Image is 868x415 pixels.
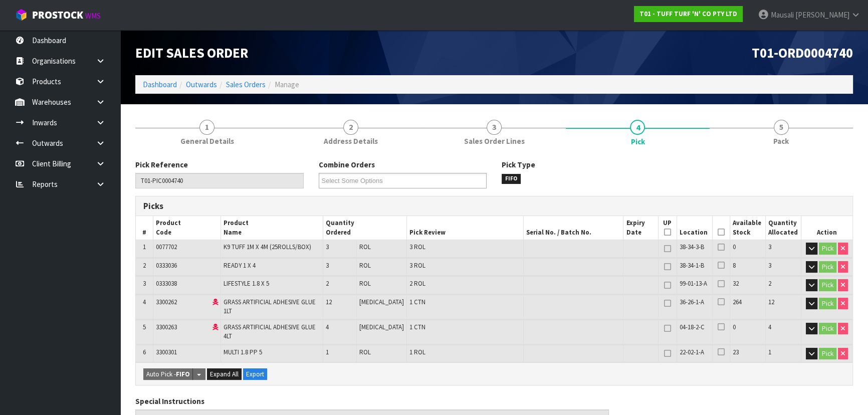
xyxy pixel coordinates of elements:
[819,279,836,291] button: Pick
[226,80,266,89] a: Sales Orders
[156,279,177,288] span: 0333038
[768,261,771,270] span: 3
[623,216,658,240] th: Expiry Date
[85,11,101,21] small: WMS
[224,243,311,251] span: K9 TUFF 1M X 4M (25ROLLS/BOX)
[343,120,358,135] span: 2
[680,261,704,270] span: 38-34-1-B
[326,243,329,251] span: 3
[326,348,329,356] span: 1
[733,279,739,288] span: 32
[156,261,177,270] span: 0333036
[15,9,28,21] img: cube-alt.png
[143,261,146,270] span: 2
[768,243,771,251] span: 3
[207,368,242,380] button: Expand All
[409,261,425,270] span: 3 ROL
[143,323,146,331] span: 5
[677,216,712,240] th: Location
[186,80,217,89] a: Outwards
[323,216,407,240] th: Quantity Ordered
[409,243,425,251] span: 3 ROL
[224,323,316,340] span: GRASS ARTIFICIAL ADHESIVE GLUE 4LT
[143,243,146,251] span: 1
[359,348,371,356] span: ROL
[795,10,849,20] span: [PERSON_NAME]
[768,298,774,306] span: 12
[135,44,248,61] span: Edit Sales Order
[680,323,705,331] span: 04-18-2-C
[210,370,239,378] span: Expand All
[819,243,836,255] button: Pick
[733,298,742,306] span: 264
[771,10,794,20] span: Mausali
[819,298,836,310] button: Pick
[801,216,852,240] th: Action
[730,216,765,240] th: Available Stock
[156,348,177,356] span: 3300301
[143,298,146,306] span: 4
[136,216,153,240] th: #
[680,243,704,251] span: 38-34-3-B
[819,348,836,360] button: Pick
[774,120,789,135] span: 5
[680,298,704,306] span: 36-26-1-A
[359,243,371,251] span: ROL
[212,324,218,331] i: Dangerous Goods
[768,348,771,356] span: 1
[243,368,267,380] button: Export
[224,279,269,288] span: LIFESTYLE 1.8 X 5
[326,261,329,270] span: 3
[224,261,256,270] span: READY 1 X 4
[359,279,371,288] span: ROL
[153,216,221,240] th: Product Code
[143,80,177,89] a: Dashboard
[409,348,425,356] span: 1 ROL
[733,243,736,251] span: 0
[135,396,204,406] label: Special Instructions
[630,136,644,147] span: Pick
[523,216,623,240] th: Serial No. / Batch No.
[630,120,645,135] span: 4
[212,299,218,306] i: Dangerous Goods
[502,174,521,184] span: FIFO
[224,298,316,315] span: GRASS ARTIFICIAL ADHESIVE GLUE 1LT
[409,323,425,331] span: 1 CTN
[819,323,836,335] button: Pick
[634,6,743,22] a: T01 - TUFF TURF 'N' CO PTY LTD
[176,370,190,378] strong: FIFO
[180,136,234,146] span: General Details
[135,159,188,170] label: Pick Reference
[156,298,177,306] span: 3300262
[224,348,262,356] span: MULTI 1.8 PP 5
[32,9,83,22] span: ProStock
[275,80,299,89] span: Manage
[409,279,425,288] span: 2 ROL
[199,120,214,135] span: 1
[221,216,323,240] th: Product Name
[326,323,329,331] span: 4
[639,10,737,18] strong: T01 - TUFF TURF 'N' CO PTY LTD
[359,261,371,270] span: ROL
[156,323,177,331] span: 3300263
[733,261,736,270] span: 8
[143,201,487,211] h3: Picks
[819,261,836,273] button: Pick
[409,298,425,306] span: 1 CTN
[680,348,704,356] span: 22-02-1-A
[143,348,146,356] span: 6
[464,136,525,146] span: Sales Order Lines
[143,368,193,380] button: Auto Pick -FIFO
[733,323,736,331] span: 0
[326,298,332,306] span: 12
[680,279,707,288] span: 99-01-13-A
[752,44,853,61] span: T01-ORD0004740
[324,136,378,146] span: Address Details
[156,243,177,251] span: 0077702
[359,298,404,306] span: [MEDICAL_DATA]
[359,323,404,331] span: [MEDICAL_DATA]
[765,216,801,240] th: Quantity Allocated
[326,279,329,288] span: 2
[143,279,146,288] span: 3
[773,136,789,146] span: Pack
